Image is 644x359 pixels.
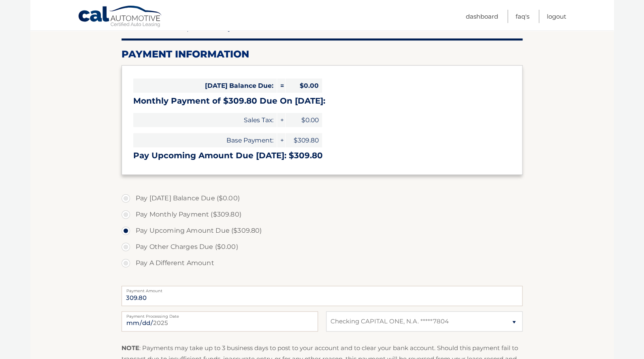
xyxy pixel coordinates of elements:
[547,10,566,23] a: Logout
[122,344,139,352] strong: NOTE
[122,311,318,331] input: Payment Date
[286,79,322,93] span: $0.00
[122,311,318,318] label: Payment Processing Date
[286,113,322,127] span: $0.00
[277,79,285,93] span: =
[122,286,522,292] label: Payment Amount
[122,206,522,223] label: Pay Monthly Payment ($309.80)
[133,133,277,147] span: Base Payment:
[466,10,498,23] a: Dashboard
[122,286,522,306] input: Payment Amount
[133,79,277,93] span: [DATE] Balance Due:
[133,113,277,127] span: Sales Tax:
[277,133,285,147] span: +
[122,48,522,60] h2: Payment Information
[286,133,322,147] span: $309.80
[516,10,529,23] a: FAQ's
[122,223,522,239] label: Pay Upcoming Amount Due ($309.80)
[122,190,522,206] label: Pay [DATE] Balance Due ($0.00)
[122,255,522,271] label: Pay A Different Amount
[78,5,163,29] a: Cal Automotive
[277,113,285,127] span: +
[133,96,511,106] h3: Monthly Payment of $309.80 Due On [DATE]:
[122,239,522,255] label: Pay Other Charges Due ($0.00)
[133,151,511,161] h3: Pay Upcoming Amount Due [DATE]: $309.80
